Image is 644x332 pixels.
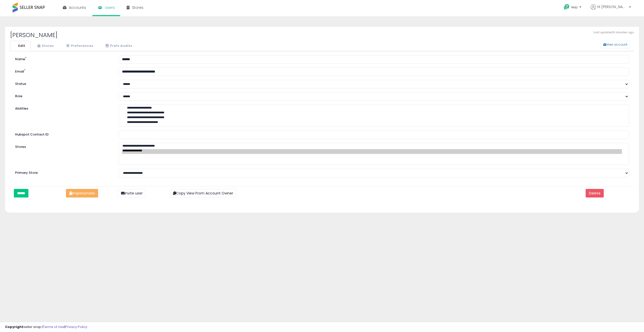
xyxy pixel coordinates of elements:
[31,41,59,51] a: Stores
[105,5,115,10] span: Users
[170,189,236,197] button: Copy View From Account Owner
[66,189,98,197] button: Impersonate
[11,130,115,137] label: Hubspot Contact ID
[593,30,634,35] span: Last updated: 6 minutes ago
[597,4,627,9] span: Hi [PERSON_NAME]
[118,189,146,197] button: Invite user
[591,4,631,16] a: Hi [PERSON_NAME]
[11,169,115,175] label: Primary Store
[597,41,604,48] a: View account
[132,5,143,10] span: Stores
[11,80,115,86] label: Status
[11,92,115,99] label: Role
[571,5,578,9] span: Help
[600,41,630,48] button: View account
[10,41,30,51] a: Edit
[10,32,634,38] h2: [PERSON_NAME]
[60,41,99,51] a: Preferences
[11,68,115,74] label: Email
[563,4,570,10] i: Get Help
[11,55,115,62] label: Name
[69,5,86,10] span: Accounts
[586,189,604,197] button: Delete
[11,143,115,149] label: Stores
[99,41,138,51] a: Prefs Audits
[15,106,28,111] label: Abilities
